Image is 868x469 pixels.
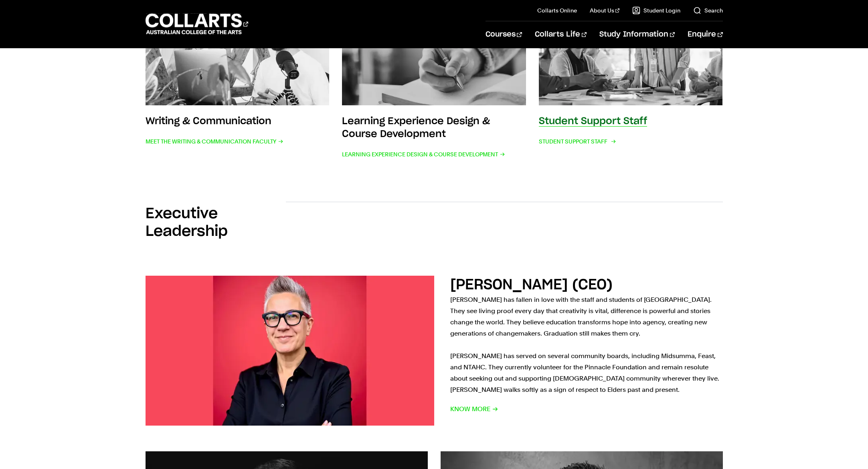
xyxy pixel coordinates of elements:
[146,12,248,35] div: Go to homepage
[539,10,723,160] a: Student Support Staff Student Support Staff
[342,10,526,160] a: Learning Experience Design & Course Development Learning Experience Design & Course Development
[535,21,587,48] a: Collarts Life
[693,6,723,14] a: Search
[146,136,283,147] span: Meet the Writing & Communication Faculty
[146,117,271,126] h3: Writing & Communication
[450,278,613,292] h2: [PERSON_NAME] (CEO)
[539,136,615,147] span: Student Support Staff
[450,403,498,415] span: Know More
[688,21,722,48] a: Enquire
[599,21,675,48] a: Study Information
[590,6,619,14] a: About Us
[146,276,723,426] a: [PERSON_NAME] (CEO) [PERSON_NAME] has fallen in love with the staff and students of [GEOGRAPHIC_D...
[146,10,330,160] a: Writing & Communication Meet the Writing & Communication Faculty
[450,294,723,395] p: [PERSON_NAME] has fallen in love with the staff and students of [GEOGRAPHIC_DATA]. They see livin...
[146,205,286,240] h2: Executive Leadership
[537,6,577,14] a: Collarts Online
[539,117,647,126] h3: Student Support Staff
[342,117,490,139] h3: Learning Experience Design & Course Development
[342,149,505,160] span: Learning Experience Design & Course Development
[632,6,680,14] a: Student Login
[486,21,522,48] a: Courses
